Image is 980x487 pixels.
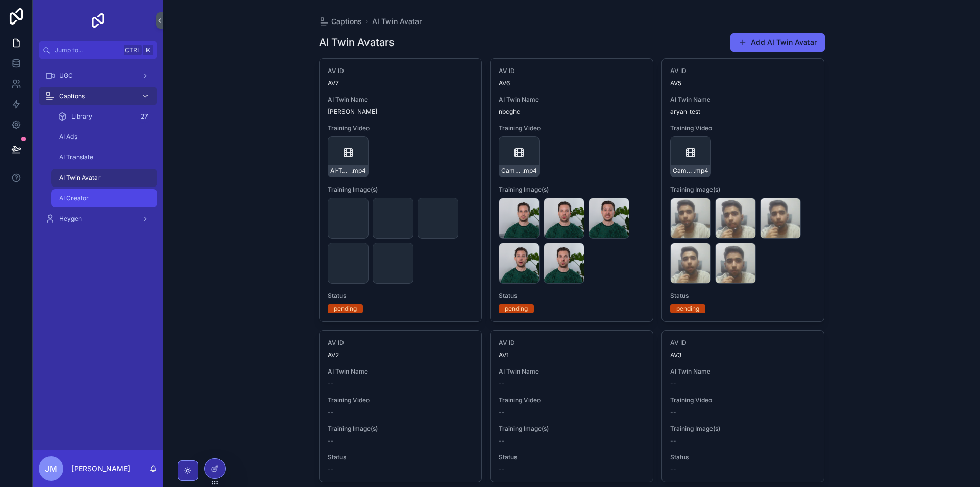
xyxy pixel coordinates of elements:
span: JM [45,462,57,475]
span: AV2 [328,351,474,359]
div: scrollable content [33,59,163,241]
span: Training Video [328,124,474,132]
span: AI-Twin-RAW [330,167,351,175]
span: AV ID [670,67,816,75]
a: Captions [319,16,362,27]
span: -- [499,408,505,416]
span: -- [670,437,676,445]
span: Training Image(s) [670,425,816,433]
a: AV IDAV2AI Twin Name--Training Video--Training Image(s)--Status-- [319,330,482,482]
span: Ctrl [124,45,142,55]
span: nbcghc [499,108,645,116]
a: Captions [39,87,157,105]
span: Status [670,292,816,300]
span: -- [499,466,505,474]
span: Training Video [670,124,816,132]
span: -- [499,437,505,445]
a: AI Ads [51,128,157,146]
img: App logo [90,12,106,29]
span: .mp4 [694,167,708,175]
span: -- [328,437,334,445]
span: AI Twin Name [499,367,645,376]
a: AI Twin Avatar [51,169,157,187]
span: -- [670,380,676,388]
span: Training Image(s) [328,425,474,433]
a: Heygen [39,210,157,228]
span: AI Twin Name [499,96,645,104]
span: Camera-Recording---Aug-8,-2025-VEED [673,167,694,175]
span: .mp4 [522,167,537,175]
a: AI Translate [51,148,157,167]
a: AV IDAV6AI Twin NamenbcghcTraining VideoCamera-Recording---Aug-8,-2025-VEED.mp4Training Image(s)S... [490,58,653,322]
span: Status [670,453,816,461]
span: Captions [331,16,362,27]
span: AI Ads [59,133,77,141]
span: -- [670,408,676,416]
span: Camera-Recording---Aug-8,-2025-VEED [501,167,522,175]
span: UGC [59,72,73,80]
span: AI Translate [59,153,93,161]
a: UGC [39,66,157,85]
span: -- [328,466,334,474]
span: -- [328,408,334,416]
span: AI Twin Name [328,96,474,104]
span: Training Image(s) [499,185,645,194]
span: .mp4 [351,167,366,175]
button: Add AI Twin Avatar [730,33,825,52]
span: AI Twin Name [670,96,816,104]
a: AV IDAV1AI Twin Name--Training Video--Training Image(s)--Status-- [490,330,653,482]
div: pending [505,304,528,313]
span: Jump to... [55,46,119,54]
span: Training Video [670,396,816,404]
div: 27 [138,110,151,123]
span: K [144,46,152,54]
span: -- [499,380,505,388]
h1: AI Twin Avatars [319,35,395,50]
span: AV7 [328,79,474,87]
span: AV ID [670,339,816,347]
div: pending [676,304,699,313]
a: Library27 [51,107,157,126]
span: aryan_test [670,108,816,116]
span: Status [499,453,645,461]
span: Status [328,292,474,300]
span: Heygen [59,215,82,223]
a: AV IDAV7AI Twin Name[PERSON_NAME]Training VideoAI-Twin-RAW.mp4Training Image(s)Statuspending [319,58,482,322]
span: [PERSON_NAME] [328,108,474,116]
span: Training Video [328,396,474,404]
span: AV5 [670,79,816,87]
span: AV ID [328,67,474,75]
button: Jump to...CtrlK [39,41,157,59]
span: AV6 [499,79,645,87]
span: Training Image(s) [670,185,816,194]
a: AV IDAV3AI Twin Name--Training Video--Training Image(s)--Status-- [661,330,825,482]
span: AV1 [499,351,645,359]
span: AI Creator [59,194,89,202]
span: Training Image(s) [328,185,474,194]
span: Training Video [499,396,645,404]
span: Library [71,112,92,121]
span: AV ID [499,339,645,347]
div: pending [334,304,357,313]
span: AV ID [328,339,474,347]
span: Training Image(s) [499,425,645,433]
span: Status [499,292,645,300]
span: Captions [59,92,85,100]
span: AI Twin Avatar [59,174,101,182]
span: Status [328,453,474,461]
span: AI Twin Name [328,367,474,376]
p: [PERSON_NAME] [71,463,130,474]
a: AV IDAV5AI Twin Namearyan_testTraining VideoCamera-Recording---Aug-8,-2025-VEED.mp4Training Image... [661,58,825,322]
span: -- [670,466,676,474]
span: AV ID [499,67,645,75]
a: AI Twin Avatar [372,16,422,27]
span: -- [328,380,334,388]
span: Training Video [499,124,645,132]
span: AI Twin Name [670,367,816,376]
a: AI Creator [51,189,157,207]
span: AV3 [670,351,816,359]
